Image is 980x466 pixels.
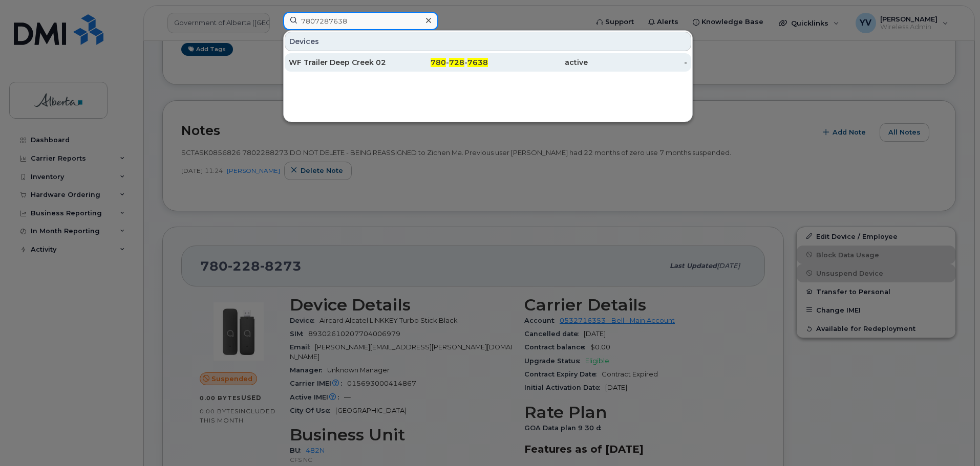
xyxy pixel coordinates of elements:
[289,57,389,68] div: WF Trailer Deep Creek 02
[285,53,691,72] a: WF Trailer Deep Creek 02780-728-7638active-
[488,57,588,68] div: active
[283,12,438,30] input: Find something...
[431,58,446,67] span: 780
[588,57,688,68] div: -
[449,58,464,67] span: 728
[285,32,691,51] div: Devices
[389,57,488,68] div: - -
[467,58,488,67] span: 7638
